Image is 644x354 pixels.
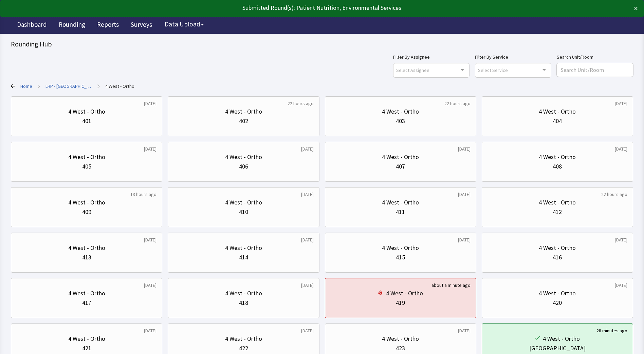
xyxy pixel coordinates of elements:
div: 4 West - Ortho [539,152,576,162]
a: Reports [92,17,124,34]
div: 402 [239,116,248,126]
div: 406 [239,162,248,171]
div: [DATE] [301,282,314,289]
div: 407 [396,162,405,171]
div: Rounding Hub [11,39,633,49]
div: 419 [396,298,405,308]
div: 412 [553,207,562,217]
div: 28 minutes ago [596,327,627,334]
label: Search Unit/Room [557,53,633,61]
div: [DATE] [615,236,627,243]
a: Rounding [54,17,90,34]
div: 422 [239,343,248,353]
div: about a minute ago [431,282,471,289]
div: 420 [553,298,562,308]
div: [DATE] [144,327,157,334]
div: [DATE] [458,145,471,152]
div: 401 [82,116,91,126]
div: 409 [82,207,91,217]
button: × [634,3,638,14]
div: 405 [82,162,91,171]
div: 418 [239,298,248,308]
div: 4 West - Ortho [539,198,576,207]
div: 4 West - Ortho [539,107,576,116]
div: 417 [82,298,91,308]
div: 4 West - Ortho [539,243,576,253]
div: 411 [396,207,405,217]
div: 4 West - Ortho [386,289,423,298]
div: [DATE] [144,282,157,289]
div: 4 West - Ortho [225,198,262,207]
a: Dashboard [12,17,52,34]
div: [DATE] [301,327,314,334]
div: [DATE] [144,145,157,152]
div: [DATE] [144,100,157,107]
a: Surveys [126,17,157,34]
div: 410 [239,207,248,217]
div: [DATE] [301,145,314,152]
div: [GEOGRAPHIC_DATA] [529,343,586,353]
span: > [97,79,100,93]
span: > [38,79,40,93]
div: 4 West - Ortho [68,107,105,116]
div: 4 West - Ortho [225,152,262,162]
div: 4 West - Ortho [225,243,262,253]
div: 416 [553,253,562,262]
div: 4 West - Ortho [68,198,105,207]
div: 408 [553,162,562,171]
div: 4 West - Ortho [539,289,576,298]
div: 413 [82,253,91,262]
div: [DATE] [458,191,471,198]
div: [DATE] [301,191,314,198]
div: [DATE] [458,327,471,334]
div: [DATE] [301,236,314,243]
span: Select Assignee [396,66,429,74]
span: Select Service [478,66,508,74]
div: 22 hours ago [601,191,627,198]
div: 4 West - Ortho [382,198,419,207]
div: 4 West - Ortho [225,334,262,343]
input: Search Unit/Room [557,63,633,77]
div: 4 West - Ortho [382,152,419,162]
button: Data Upload [161,18,208,31]
a: LHP - Pascack Valley [45,83,92,90]
div: 4 West - Ortho [382,243,419,253]
div: [DATE] [458,236,471,243]
div: [DATE] [144,236,157,243]
div: 4 West - Ortho [382,334,419,343]
div: 22 hours ago [444,100,471,107]
div: 423 [396,343,405,353]
a: Home [20,83,32,90]
div: [DATE] [615,282,627,289]
div: 4 West - Ortho [68,152,105,162]
div: 4 West - Ortho [68,243,105,253]
div: 421 [82,343,91,353]
div: 4 West - Ortho [382,107,419,116]
div: Submitted Round(s): Patient Nutrition, Environmental Services [6,3,575,13]
label: Filter By Service [475,53,551,61]
div: 4 West - Ortho [68,334,105,343]
div: 404 [553,116,562,126]
label: Filter By Assignee [393,53,470,61]
div: 403 [396,116,405,126]
div: 22 hours ago [288,100,314,107]
div: [DATE] [615,145,627,152]
a: 4 West - Ortho [105,83,134,90]
div: 4 West - Ortho [225,289,262,298]
div: 4 West - Ortho [68,289,105,298]
div: [DATE] [615,100,627,107]
div: 415 [396,253,405,262]
div: 4 West - Ortho [543,334,580,343]
div: 13 hours ago [130,191,157,198]
div: 414 [239,253,248,262]
div: 4 West - Ortho [225,107,262,116]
